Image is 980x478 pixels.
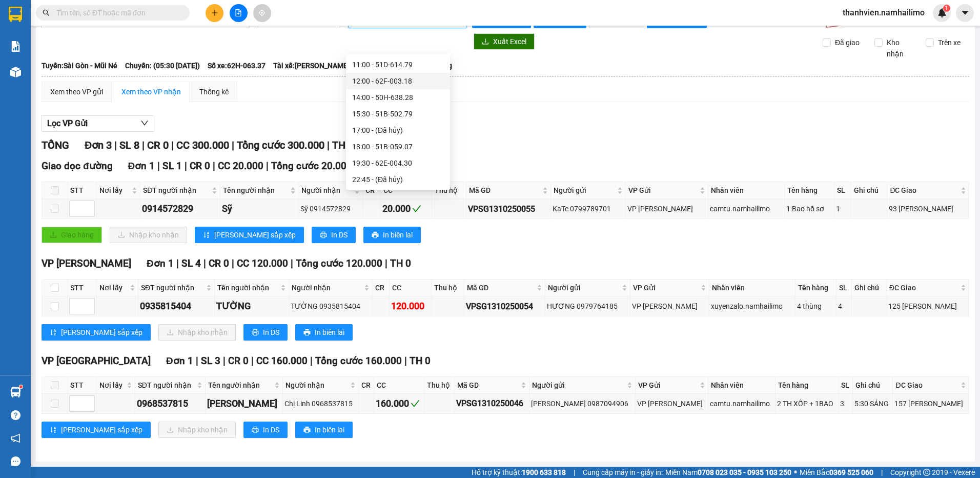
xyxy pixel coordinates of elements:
[10,387,21,397] img: warehouse-icon
[217,282,278,293] span: Tên người nhận
[432,182,466,199] th: Thu hộ
[61,327,142,338] span: [PERSON_NAME] sắp xếp
[795,280,836,296] th: Tên hàng
[352,141,444,152] div: 18:00 - 51B-059.07
[839,377,853,394] th: SL
[181,257,201,269] span: SL 4
[961,8,970,17] span: caret-down
[352,59,444,70] div: 11:00 - 51D-614.79
[253,4,271,22] button: aim
[888,301,967,312] div: 125 [PERSON_NAME]
[469,185,541,196] span: Mã GD
[834,182,851,199] th: SL
[372,231,379,240] span: printer
[352,108,444,120] div: 15:30 - 51B-502.79
[352,157,444,169] div: 19:30 - 62E-004.30
[263,327,279,338] span: In DS
[295,324,353,341] button: printerIn biên lai
[8,66,92,78] div: 40.000
[185,160,187,172] span: |
[956,4,974,22] button: caret-down
[834,6,933,19] span: thanhvien.namhailimo
[390,257,411,269] span: TH 0
[171,139,174,151] span: |
[61,424,142,435] span: [PERSON_NAME] sắp xếp
[142,139,145,151] span: |
[327,139,330,151] span: |
[251,355,254,367] span: |
[128,160,155,172] span: Đơn 1
[853,377,893,394] th: Ghi chú
[256,355,308,367] span: CC 160.000
[554,185,615,196] span: Người gửi
[215,296,289,316] td: TƯỜNG
[263,424,279,435] span: In DS
[208,60,266,71] span: Số xe: 62H-063.37
[143,185,210,196] span: SĐT người nhận
[547,301,628,312] div: HƯƠNG 0979764185
[467,282,535,293] span: Mã GD
[284,398,356,409] div: Chị Linh 0968537815
[797,301,834,312] div: 4 thùng
[432,280,464,296] th: Thu hộ
[50,426,57,434] span: sort-ascending
[840,398,851,409] div: 3
[230,4,248,22] button: file-add
[99,185,130,196] span: Nơi lấy
[68,182,97,199] th: STT
[195,227,304,243] button: sort-ascending[PERSON_NAME] sắp xếp
[382,202,430,216] div: 20.000
[411,399,420,408] span: check
[206,4,223,22] button: plus
[785,182,834,199] th: Tên hàng
[385,257,387,269] span: |
[157,160,160,172] span: |
[637,398,706,409] div: VP [PERSON_NAME]
[890,185,958,196] span: ĐC Giao
[258,9,266,16] span: aim
[158,422,236,438] button: downloadNhập kho nhận
[838,301,850,312] div: 4
[373,280,390,296] th: CR
[295,422,353,438] button: printerIn biên lai
[285,380,348,391] span: Người nhận
[627,203,707,214] div: VP [PERSON_NAME]
[42,257,131,269] span: VP [PERSON_NAME]
[786,203,832,214] div: 1 Bao hồ sơ
[209,257,229,269] span: CR 0
[632,301,707,312] div: VP [PERSON_NAME]
[352,75,444,87] div: 12:00 - 62F-003.18
[630,296,709,316] td: VP Phạm Ngũ Lão
[196,355,198,367] span: |
[851,182,888,199] th: Ghi chú
[190,160,210,172] span: CR 0
[208,380,273,391] span: Tên người nhận
[99,380,125,391] span: Nơi lấy
[493,36,526,47] span: Xuất Excel
[852,280,886,296] th: Ghi chú
[223,355,226,367] span: |
[775,377,839,394] th: Tên hàng
[252,426,259,434] span: printer
[923,469,930,476] span: copyright
[273,60,350,71] span: Tài xế: [PERSON_NAME]
[114,139,117,151] span: |
[831,37,864,48] span: Đã giao
[474,33,535,50] button: downloadXuất Excel
[532,380,625,391] span: Người gửi
[708,377,775,394] th: Nhân viên
[266,160,269,172] span: |
[303,426,311,434] span: printer
[424,377,455,394] th: Thu hộ
[548,282,620,293] span: Người gửi
[468,203,549,215] div: VPSG1310250055
[85,139,112,151] span: Đơn 3
[162,160,182,172] span: SL 1
[352,92,444,103] div: 14:00 - 50H-638.28
[232,139,234,151] span: |
[216,299,287,313] div: TƯỜNG
[626,199,709,219] td: VP Phạm Ngũ Lão
[141,282,204,293] span: SĐT người nhận
[291,301,371,312] div: TƯỜNG 0935815404
[166,355,193,367] span: Đơn 1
